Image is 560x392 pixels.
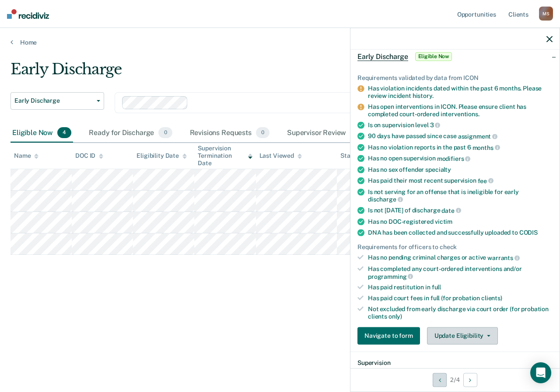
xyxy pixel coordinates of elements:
[10,60,514,85] div: Early Discharge
[437,155,471,162] span: modifiers
[10,124,73,143] div: Eligible Now
[435,218,452,225] span: victim
[357,52,408,61] span: Early Discharge
[458,133,497,140] span: assignment
[259,152,302,160] div: Last Viewed
[368,265,553,280] div: Has completed any court-ordered interventions and/or
[478,177,493,184] span: fee
[57,127,71,139] span: 4
[368,284,553,291] div: Has paid restitution in
[368,121,553,129] div: Is on supervision level
[472,144,500,151] span: months
[415,52,452,61] span: Eligible Now
[427,327,498,344] button: Update Eligibility
[432,284,441,291] span: full
[368,305,553,320] div: Not excluded from early discharge via court order (for probation clients
[481,295,502,302] span: clients)
[368,229,553,236] div: DNA has been collected and successfully uploaded to
[136,152,187,160] div: Eligibility Date
[357,359,553,366] dt: Supervision
[198,145,252,167] div: Supervision Termination Date
[368,155,553,163] div: Has no open supervision
[87,124,174,143] div: Ready for Discharge
[14,152,38,160] div: Name
[256,127,269,139] span: 0
[158,127,172,139] span: 0
[368,196,403,203] span: discharge
[433,373,447,387] button: Previous Opportunity
[368,207,553,215] div: Is not [DATE] of discharge
[388,312,402,319] span: only)
[357,74,553,81] div: Requirements validated by data from ICON
[487,254,520,261] span: warrants
[368,177,553,185] div: Has paid their most recent supervision
[441,207,461,214] span: date
[350,368,560,391] div: 2 / 4
[519,229,538,236] span: CODIS
[340,152,359,160] div: Status
[368,166,553,173] div: Has no sex offender
[539,7,553,21] div: M S
[350,42,560,70] div: Early DischargeEligible Now
[368,295,553,302] div: Has paid court fees in full (for probation
[357,243,553,250] div: Requirements for officers to check
[285,124,366,143] div: Supervisor Review
[188,124,271,143] div: Revisions Requests
[368,218,553,225] div: Has no DOC-registered
[430,121,441,128] span: 3
[463,373,477,387] button: Next Opportunity
[357,327,423,344] a: Navigate to form
[14,97,93,104] span: Early Discharge
[368,132,553,140] div: 90 days have passed since case
[368,273,413,280] span: programming
[530,362,551,383] div: Open Intercom Messenger
[368,188,553,203] div: Is not serving for an offense that is ineligible for early
[10,38,549,46] a: Home
[368,143,553,151] div: Has no violation reports in the past 6
[425,166,451,173] span: specialty
[368,103,553,118] div: Has open interventions in ICON. Please ensure client has completed court-ordered interventions.
[75,152,103,160] div: DOC ID
[368,85,553,100] div: Has violation incidents dated within the past 6 months. Please review incident history.
[357,327,420,344] button: Navigate to form
[7,9,49,19] img: Recidiviz
[368,254,553,262] div: Has no pending criminal charges or active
